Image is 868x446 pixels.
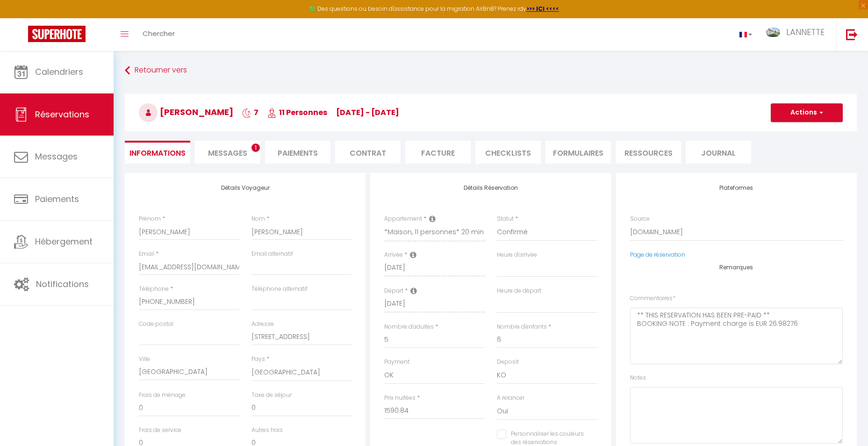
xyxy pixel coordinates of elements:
[267,107,327,118] span: 11 Personnes
[497,358,519,367] label: Deposit
[251,285,308,294] label: Téléphone alternatif
[251,144,260,152] span: 1
[35,66,83,78] span: Calendriers
[786,26,825,38] span: LANNETTE
[545,141,611,164] li: FORMULAIRES
[139,391,186,400] label: Frais de ménage
[630,264,843,271] h4: Remarques
[497,394,524,403] label: A relancer
[497,215,514,223] label: Statut
[251,215,265,223] label: Nom
[497,251,537,259] label: Heure d'arrivée
[616,141,681,164] li: Ressources
[686,141,751,164] li: Journal
[384,215,422,223] label: Appartement
[384,287,403,295] label: Départ
[125,62,857,79] a: Retourner vers
[630,294,675,303] label: Commentaires
[139,250,154,259] label: Email
[208,148,247,158] span: Messages
[759,18,836,51] a: ... LANNETTE
[526,5,559,13] a: >>> ICI <<<<
[28,26,86,42] img: Super Booking
[251,355,265,364] label: Pays
[846,29,858,40] img: logout
[630,374,646,382] label: Notes
[497,323,547,331] label: Nombre d'enfants
[36,278,89,290] span: Notifications
[35,151,78,162] span: Messages
[475,141,541,164] li: CHECKLISTS
[497,287,541,295] label: Heure de départ
[251,426,283,435] label: Autres frais
[630,215,650,223] label: Source
[336,107,399,118] span: [DATE] - [DATE]
[265,141,330,164] li: Paiements
[630,185,843,191] h4: Plateformes
[251,250,293,259] label: Email alternatif
[630,251,685,259] a: Page de réservation
[139,426,181,435] label: Frais de service
[139,355,150,364] label: Ville
[143,29,175,38] span: Chercher
[384,251,403,259] label: Arrivée
[384,358,409,367] label: Payment
[242,107,258,118] span: 7
[771,103,843,122] button: Actions
[766,28,780,37] img: ...
[251,320,274,329] label: Adresse
[139,215,161,223] label: Prénom
[35,108,89,120] span: Réservations
[384,185,597,191] h4: Détails Réservation
[405,141,471,164] li: Facture
[139,320,173,329] label: Code postal
[384,394,416,403] label: Prix nuitées
[384,323,434,331] label: Nombre d'adultes
[139,185,352,191] h4: Détails Voyageur
[35,193,79,205] span: Paiements
[139,106,233,118] span: [PERSON_NAME]
[35,236,93,247] span: Hébergement
[136,18,182,51] a: Chercher
[251,391,292,400] label: Taxe de séjour
[125,141,190,164] li: Informations
[139,285,169,294] label: Téléphone
[335,141,401,164] li: Contrat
